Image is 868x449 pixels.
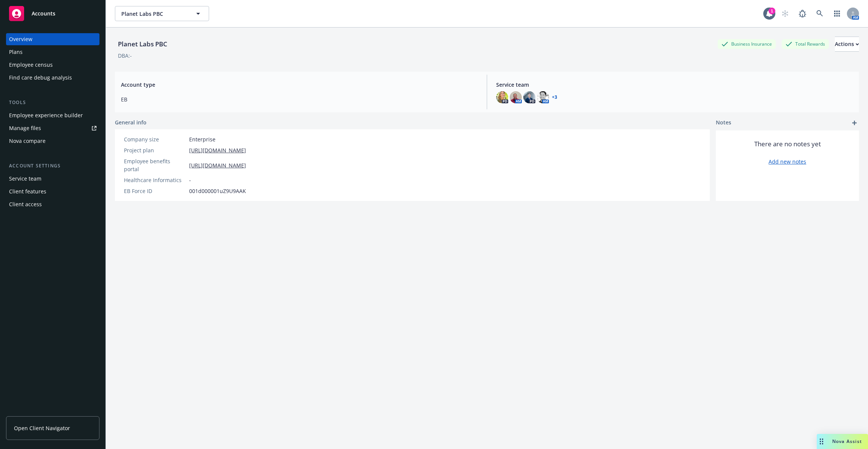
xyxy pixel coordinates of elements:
[6,3,99,24] a: Accounts
[124,187,186,195] div: EB Force ID
[189,187,246,195] span: 001d000001uZ9U9AAK
[6,198,99,210] a: Client access
[115,118,147,126] span: General info
[124,146,186,154] div: Project plan
[9,33,32,45] div: Overview
[817,434,868,449] button: Nova Assist
[782,39,829,49] div: Total Rewards
[754,139,821,149] span: There are no notes yet
[832,438,862,444] span: Nova Assist
[124,176,186,184] div: Healthcare Informatics
[6,99,99,106] div: Tools
[124,135,186,143] div: Company size
[9,72,72,84] div: Find care debug analysis
[6,59,99,71] a: Employee census
[189,146,246,154] a: [URL][DOMAIN_NAME]
[537,91,549,103] img: photo
[6,173,99,185] a: Service team
[9,198,42,210] div: Client access
[718,39,776,49] div: Business Insurance
[14,424,70,432] span: Open Client Navigator
[124,157,186,173] div: Employee benefits portal
[523,91,535,103] img: photo
[189,135,215,143] span: Enterprise
[716,118,731,127] span: Notes
[9,59,53,71] div: Employee census
[769,8,775,14] div: 1
[9,122,41,134] div: Manage files
[115,6,209,21] button: Planet Labs PBC
[552,95,557,100] a: +3
[9,135,46,147] div: Nova compare
[830,6,845,21] a: Switch app
[6,46,99,58] a: Plans
[817,434,826,449] div: Drag to move
[115,39,170,49] div: Planet Labs PBC
[121,95,478,103] span: EB
[795,6,810,21] a: Report a Bug
[9,173,41,185] div: Service team
[32,11,55,17] span: Accounts
[189,161,246,169] a: [URL][DOMAIN_NAME]
[835,37,859,52] button: Actions
[121,10,186,18] span: Planet Labs PBC
[778,6,793,21] a: Start snowing
[6,135,99,147] a: Nova compare
[496,91,508,103] img: photo
[6,72,99,84] a: Find care debug analysis
[769,158,806,166] a: Add new notes
[9,46,23,58] div: Plans
[850,118,859,127] a: add
[496,81,853,89] span: Service team
[6,162,99,170] div: Account settings
[189,176,191,184] span: -
[6,109,99,121] a: Employee experience builder
[9,185,46,198] div: Client features
[121,81,478,89] span: Account type
[6,122,99,134] a: Manage files
[9,109,83,121] div: Employee experience builder
[812,6,827,21] a: Search
[6,185,99,198] a: Client features
[118,52,132,60] div: DBA: -
[510,91,522,103] img: photo
[6,33,99,45] a: Overview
